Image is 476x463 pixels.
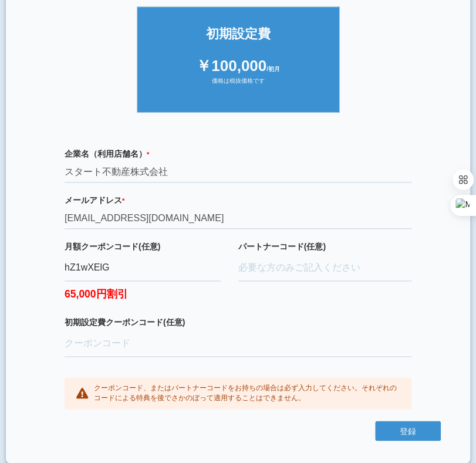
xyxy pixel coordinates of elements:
[65,194,411,206] label: メールアドレス
[65,316,411,328] label: 初期設定費クーポンコード(任意)
[238,255,412,281] input: 必要な方のみご記入ください
[149,55,328,77] div: ￥100,000
[65,148,411,160] label: 企業名（利用店舗名）
[65,255,221,281] input: クーポンコード
[94,383,400,403] p: クーポンコード、またはパートナーコードをお持ちの場合は必ず入力してください。それぞれのコードによる特典を後でさかのぼって適用することはできません。
[266,66,280,72] span: /初月
[238,241,412,252] label: パートナーコード(任意)
[65,281,221,302] label: 65,000円割引
[375,421,441,441] button: 登録
[65,241,221,252] label: 月額クーポンコード(任意)
[149,25,328,43] div: 初期設定費
[149,77,328,94] div: 価格は税抜価格です
[65,331,411,357] input: クーポンコード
